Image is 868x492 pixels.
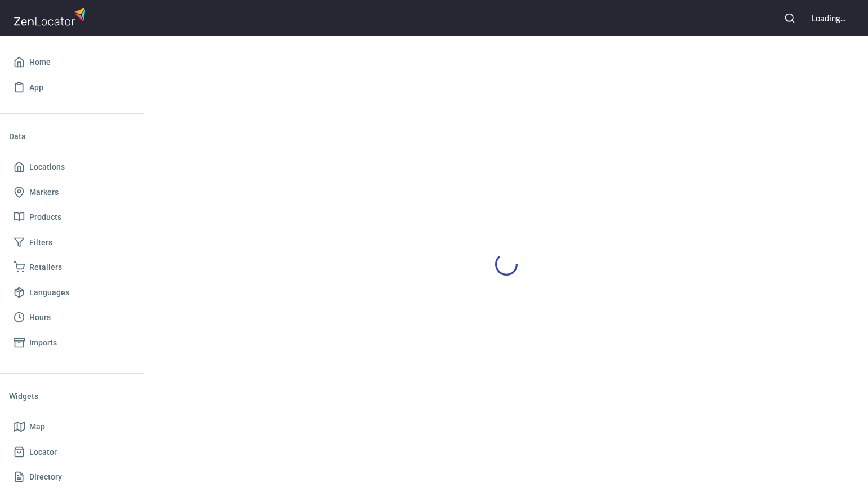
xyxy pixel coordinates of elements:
[29,260,62,274] span: Retailers
[29,55,51,69] span: Home
[29,286,69,300] span: Languages
[9,305,135,330] a: Hours
[777,6,802,30] button: Search
[9,414,135,440] a: Map
[29,160,65,174] span: Locations
[29,311,51,325] span: Hours
[9,383,135,410] li: Widgets
[9,75,135,100] a: App
[9,123,135,150] li: Data
[29,185,59,200] span: Markers
[9,255,135,280] a: Retailers
[14,5,89,29] img: zenlocator
[29,81,43,95] span: App
[29,210,61,224] span: Products
[9,205,135,230] a: Products
[9,440,135,465] a: Locator
[29,236,52,250] span: Filters
[29,336,57,350] span: Imports
[9,180,135,205] a: Markers
[9,230,135,255] a: Filters
[811,12,845,24] div: Loading...
[29,420,45,434] span: Map
[9,154,135,180] a: Locations
[29,445,57,459] span: Locator
[9,280,135,305] a: Languages
[9,50,135,75] a: Home
[9,330,135,356] a: Imports
[29,470,62,484] span: Directory
[9,464,135,490] a: Directory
